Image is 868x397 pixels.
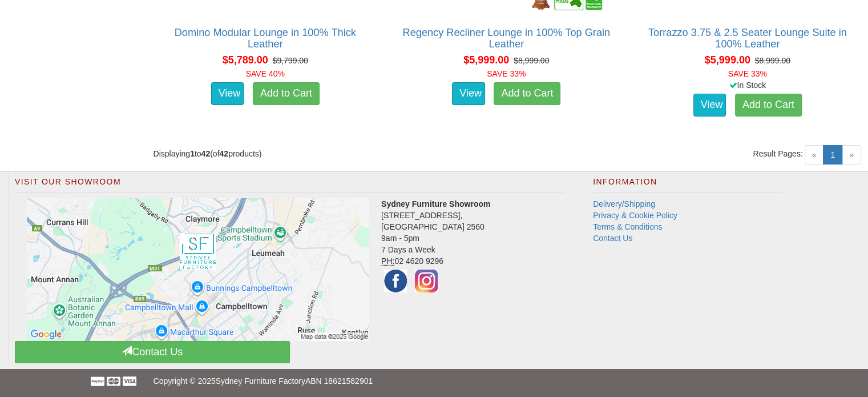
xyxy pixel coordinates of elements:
[842,145,861,165] span: »
[223,54,268,66] span: $5,789.00
[381,256,394,266] abbr: Phone
[648,27,847,50] a: Torrazzo 3.75 & 2.5 Seater Lounge Suite in 100% Leather
[253,82,320,105] a: Add to Cart
[15,178,564,193] h2: Visit Our Showroom
[402,27,610,50] a: Regency Recliner Lounge in 100% Top Grain Leather
[753,148,802,159] span: Result Pages:
[412,267,441,295] img: Instagram
[190,149,195,158] strong: 1
[15,341,290,363] a: Contact Us
[216,376,305,386] a: Sydney Furniture Factory
[201,149,211,158] strong: 42
[381,199,490,208] strong: Sydney Furniture Showroom
[211,82,244,105] a: View
[705,54,750,66] span: $5,999.00
[633,79,862,91] div: In Stock
[23,198,373,341] a: Click to activate map
[27,198,369,341] img: Click to activate map
[487,69,526,78] font: SAVE 33%
[593,178,781,193] h2: Information
[593,211,677,220] a: Privacy & Cookie Policy
[381,267,410,295] img: Facebook
[145,148,507,159] div: Displaying to (of products)
[593,222,662,231] a: Terms & Conditions
[273,56,308,65] del: $9,799.00
[463,54,509,66] span: $5,999.00
[823,145,842,165] a: 1
[220,149,229,158] strong: 42
[175,27,356,50] a: Domino Modular Lounge in 100% Thick Leather
[593,199,655,208] a: Delivery/Shipping
[755,56,790,65] del: $8,999.00
[805,145,824,165] span: «
[693,94,726,117] a: View
[514,56,549,65] del: $8,999.00
[452,82,485,105] a: View
[246,69,285,78] font: SAVE 40%
[154,369,715,393] p: Copyright © 2025 ABN 18621582901
[735,94,802,117] a: Add to Cart
[494,82,560,105] a: Add to Cart
[728,69,767,78] font: SAVE 33%
[593,234,632,243] a: Contact Us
